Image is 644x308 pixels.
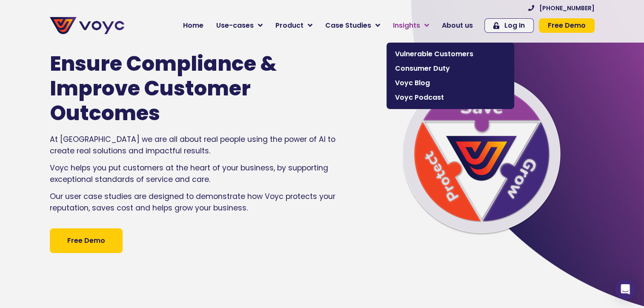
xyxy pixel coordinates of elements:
[50,162,341,185] p: Voyc helps you put customers at the heart of your business, by supporting exceptional standards o...
[275,20,303,31] span: Product
[216,20,254,31] span: Use-cases
[50,228,123,253] a: Free Demo
[548,22,586,29] span: Free Demo
[528,5,595,11] a: [PHONE_NUMBER]
[391,90,510,105] a: Voyc Podcast
[391,76,510,90] a: Voyc Blog
[113,69,142,79] span: Job title
[539,5,595,11] span: [PHONE_NUMBER]
[395,78,506,88] span: Voyc Blog
[269,17,319,34] a: Product
[435,17,479,34] a: About us
[391,61,510,76] a: Consumer Duty
[504,22,525,29] span: Log In
[325,20,371,31] span: Case Studies
[615,279,635,299] div: Open Intercom Messenger
[67,236,105,246] span: Free Demo
[50,134,341,156] p: At [GEOGRAPHIC_DATA] we are all about real people using the power of AI to create real solutions ...
[539,18,595,33] a: Free Demo
[386,17,435,34] a: Insights
[50,52,315,125] h1: Ensure Compliance & Improve Customer Outcomes
[113,34,134,44] span: Phone
[177,17,210,34] a: Home
[395,92,506,103] span: Voyc Podcast
[393,20,420,31] span: Insights
[442,20,473,31] span: About us
[395,49,506,59] span: Vulnerable Customers
[391,47,510,61] a: Vulnerable Customers
[50,17,124,34] img: voyc-full-logo
[319,17,386,34] a: Case Studies
[50,191,341,213] p: Our user case studies are designed to demonstrate how Voyc protects your reputation, saves cost a...
[210,17,269,34] a: Use-cases
[484,18,534,33] a: Log In
[175,177,215,186] a: Privacy Policy
[183,20,203,31] span: Home
[395,63,506,74] span: Consumer Duty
